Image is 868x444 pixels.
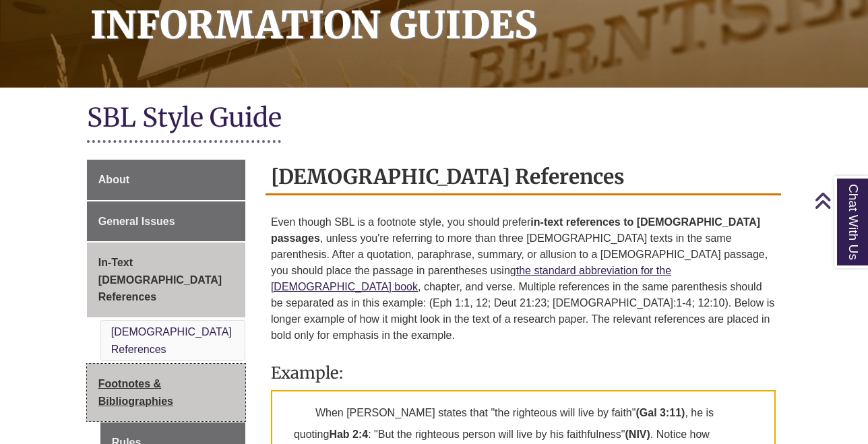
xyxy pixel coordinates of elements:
a: About [87,160,245,200]
a: Footnotes & Bibliographies [87,364,245,421]
a: [DEMOGRAPHIC_DATA] References [111,326,232,355]
span: General Issues [98,216,175,227]
h3: Example: [271,362,776,383]
h2: [DEMOGRAPHIC_DATA] References [266,160,781,195]
a: General Issues [87,201,245,242]
strong: (Gal 3:11) [635,407,685,418]
strong: Hab 2:4 [329,429,368,440]
a: Back to Top [814,191,865,210]
p: Even though SBL is a footnote style, you should prefer , unless you're referring to more than thr... [271,209,776,349]
strong: (NIV) [625,429,650,440]
a: In-Text [DEMOGRAPHIC_DATA] References [87,243,245,317]
span: About [98,174,129,185]
span: Footnotes & Bibliographies [98,378,173,407]
h1: SBL Style Guide [87,101,781,137]
span: In-Text [DEMOGRAPHIC_DATA] References [98,257,222,303]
